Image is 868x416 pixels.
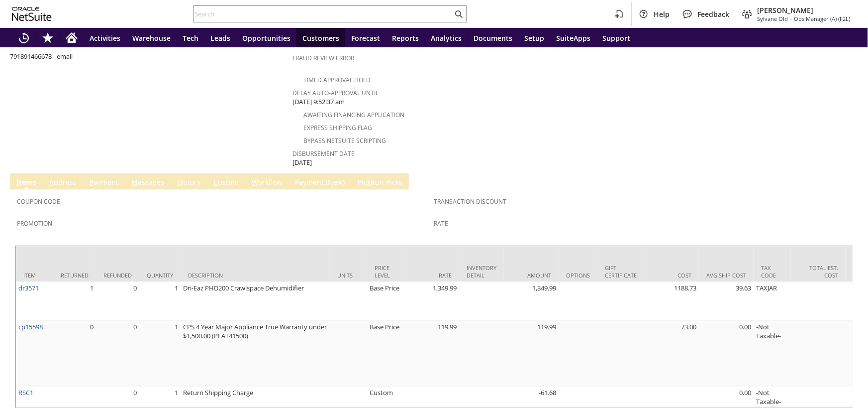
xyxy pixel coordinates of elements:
[434,197,507,206] a: Transaction Discount
[699,321,754,387] td: 0.00
[14,177,39,188] a: Items
[292,177,347,188] a: Payment (New)
[337,272,360,279] div: Units
[754,321,791,387] td: -Not Taxable-
[652,272,691,279] div: Cost
[355,177,405,188] a: PickRun Picks
[131,177,138,187] span: M
[139,387,181,408] td: 1
[556,33,590,43] span: SuiteApps
[139,282,181,321] td: 1
[53,282,96,321] td: 1
[511,272,551,279] div: Amount
[213,177,218,187] span: C
[292,89,379,97] a: Delay Auto-Approval Until
[404,282,459,321] td: 1,349.99
[87,177,121,188] a: Payment
[467,264,496,279] div: Inventory Detail
[60,28,84,48] a: Home
[84,28,126,48] a: Activities
[292,54,354,62] a: Fraud Review Error
[126,28,177,48] a: Warehouse
[18,322,43,331] a: cp15598
[36,28,60,48] div: Shortcuts
[10,34,79,61] span: 791930388800 - oriignal 791891466678 - email
[303,177,306,187] span: y
[103,272,132,279] div: Refunded
[468,28,518,48] a: Documents
[16,177,19,187] span: I
[96,321,139,387] td: 0
[49,177,54,187] span: A
[699,282,754,321] td: 39.63
[654,9,670,19] span: Help
[177,28,204,48] a: Tech
[252,177,258,187] span: W
[139,321,181,387] td: 1
[193,8,453,20] input: Search
[61,272,89,279] div: Returned
[605,264,637,279] div: Gift Certificate
[17,219,52,228] a: Promotion
[431,33,462,43] span: Analytics
[181,282,330,321] td: Dri-Eaz PHD200 Crawlspace Dehumidifier
[302,33,339,43] span: Customers
[345,28,386,48] a: Forecast
[296,28,345,48] a: Customers
[181,321,330,387] td: CPS 4 Year Major Appliance True Warranty under $1,500.00 (PLAT41500)
[96,387,139,408] td: 0
[434,219,449,228] a: Rate
[236,28,296,48] a: Opportunities
[404,321,459,387] td: 119.99
[204,28,236,48] a: Leads
[292,97,345,107] span: [DATE] 9:52:37 am
[697,9,729,19] span: Feedback
[175,177,203,188] a: History
[550,28,596,48] a: SuiteApps
[303,124,372,132] a: Express Shipping Flag
[292,158,312,167] span: [DATE]
[242,33,290,43] span: Opportunities
[181,387,330,408] td: Return Shipping Charge
[761,264,783,279] div: Tax Code
[367,282,404,321] td: Base Price
[524,33,544,43] span: Setup
[147,272,173,279] div: Quantity
[42,32,54,44] svg: Shortcuts
[757,5,850,15] span: [PERSON_NAME]
[96,282,139,321] td: 0
[303,137,386,145] a: Bypass NetSuite Scripting
[303,76,371,84] a: Timed Approval Hold
[425,28,468,48] a: Analytics
[644,282,699,321] td: 1188.73
[504,387,559,408] td: -61.68
[249,177,285,188] a: Workflow
[474,33,512,43] span: Documents
[47,177,79,188] a: Address
[412,272,452,279] div: Rate
[12,28,36,48] a: Recent Records
[53,321,96,387] td: 0
[351,33,380,43] span: Forecast
[132,33,171,43] span: Warehouse
[602,33,630,43] span: Support
[757,15,788,22] span: Sylvane Old
[90,177,94,187] span: P
[453,8,465,20] svg: Search
[798,264,838,279] div: Total Est. Cost
[211,177,241,188] a: Custom
[375,264,397,279] div: Price Level
[706,272,746,279] div: Avg Ship Cost
[790,15,792,22] span: -
[699,387,754,408] td: 0.00
[188,272,322,279] div: Description
[392,33,419,43] span: Reports
[177,177,182,187] span: H
[386,28,425,48] a: Reports
[17,197,60,206] a: Coupon Code
[129,177,167,188] a: Messages
[754,282,791,321] td: TAXJAR
[504,282,559,321] td: 1,349.99
[518,28,550,48] a: Setup
[292,149,355,158] a: Disbursement Date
